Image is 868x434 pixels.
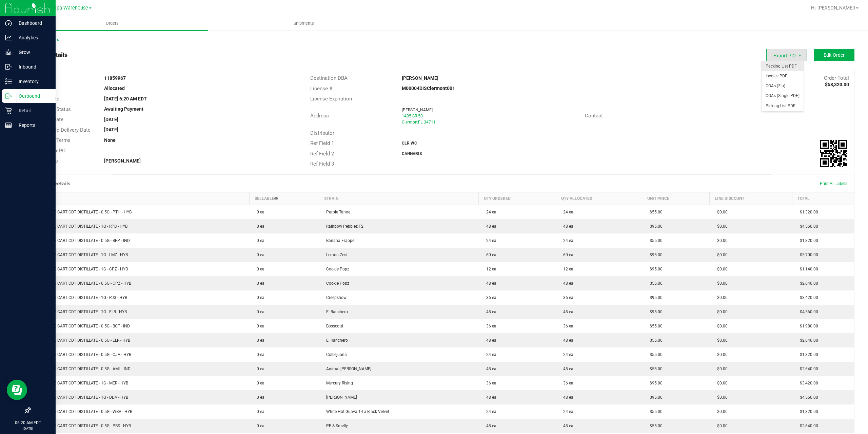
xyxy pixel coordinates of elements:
span: FT - VAPE CART CDT DISTILLATE - 0.5G - BCT - IND [35,324,130,328]
span: $95.00 [646,295,663,300]
span: FT - VAPE CART CDT DISTILLATE - 0.5G - BFP - IND [35,238,130,243]
span: Distributor [310,130,334,136]
span: Bosscotti [323,324,343,328]
span: Edit Order [824,52,845,58]
span: $0.00 [714,210,728,214]
span: 0 ea [253,338,264,343]
strong: [PERSON_NAME] [104,158,141,164]
span: Contact [585,113,603,119]
strong: [DATE] [104,117,118,122]
span: Order Total [824,75,849,81]
span: $0.00 [714,309,728,314]
span: 24 ea [560,210,573,214]
span: Banana Frappe [323,238,354,243]
span: Destination DBA [310,75,348,81]
strong: M00004DISClermont001 [402,86,455,91]
span: 48 ea [483,423,496,428]
li: Packing List PDF [762,61,804,71]
span: $0.00 [714,338,728,343]
span: Creepshow [323,295,347,300]
span: $95.00 [646,309,663,314]
span: 48 ea [483,224,496,229]
span: Export PDF [766,49,807,61]
p: Outbound [12,92,53,100]
span: Address [310,113,329,119]
span: $0.00 [714,395,728,400]
span: FT - VAPE CART CDT DISTILLATE - 0.5G - CPZ - HYB [35,281,131,286]
span: 0 ea [253,381,264,385]
span: [PERSON_NAME] [323,395,357,400]
span: Hi, [PERSON_NAME]! [811,5,855,11]
span: 36 ea [483,295,496,300]
p: Retail [12,107,53,115]
p: [DATE] [3,426,53,431]
p: Analytics [12,34,53,42]
strong: $58,320.00 [825,82,849,87]
span: 36 ea [483,381,496,385]
span: Cookie Popz [323,281,349,286]
span: $0.00 [714,267,728,271]
p: 06:20 AM EDT [3,420,53,426]
span: El Ranchero [323,309,348,314]
span: Ref Field 1 [310,140,334,146]
strong: [DATE] [104,127,118,132]
span: FT - VAPE CART CDT DISTILLATE - 1G - LMZ - HYB [35,252,128,257]
span: $1,140.00 [796,267,818,271]
strong: Allocated [104,86,125,91]
span: $95.00 [646,395,663,400]
span: 0 ea [253,395,264,400]
span: PB & Smelly [323,423,348,428]
span: $0.00 [714,409,728,414]
span: $1,320.00 [796,352,818,357]
span: $0.00 [714,366,728,371]
span: 24 ea [483,409,496,414]
p: Inbound [12,63,53,71]
span: 48 ea [560,338,573,343]
span: FT - VAPE CART CDT DISTILLATE - 0.5G - CJA - HYB [35,352,131,357]
span: 48 ea [483,281,496,286]
span: $1,320.00 [796,409,818,414]
span: 48 ea [483,338,496,343]
span: $0.00 [714,252,728,257]
span: 1495 SR 50 [402,114,423,118]
span: $0.00 [714,423,728,428]
span: 36 ea [560,295,573,300]
span: $2,640.00 [796,281,818,286]
span: $4,560.00 [796,224,818,229]
span: Cookie Popz [323,267,349,271]
span: $3,420.00 [796,381,818,385]
span: COAs (Zip) [762,81,804,91]
span: FT - VAPE CART CDT DISTILLATE - 0.5G - PBS - HYB [35,423,131,428]
li: Picking List PDF [762,101,804,111]
span: 0 ea [253,309,264,314]
span: 48 ea [483,366,496,371]
span: $1,320.00 [796,210,818,214]
span: $1,320.00 [796,238,818,243]
span: [PERSON_NAME] [402,108,433,112]
p: Dashboard [12,19,53,27]
th: Total [792,192,854,205]
span: $0.00 [714,224,728,229]
span: FT - VAPE CART CDT DISTILLATE - 0.5G - AML - IND [35,366,131,371]
span: 48 ea [560,395,573,400]
span: FT - VAPE CART CDT DISTILLATE - 1G - PJ3 - HYB [35,295,127,300]
qrcode: 11859967 [820,140,847,167]
span: License Expiration [310,96,352,102]
span: Shipments [284,20,323,26]
span: $95.00 [646,267,663,271]
iframe: Resource center [7,380,27,400]
span: $4,560.00 [796,309,818,314]
span: 0 ea [253,295,264,300]
span: $0.00 [714,381,728,385]
span: 24 ea [560,409,573,414]
span: 0 ea [253,281,264,286]
th: Qty Ordered [479,192,556,205]
span: , [417,120,418,125]
strong: CANNABIS [402,151,422,156]
li: COAs (Single PDF) [762,91,804,101]
p: Grow [12,48,53,56]
th: Sellable [249,192,319,205]
span: Orders [97,20,128,26]
span: License # [310,86,332,92]
span: $55.00 [646,423,663,428]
